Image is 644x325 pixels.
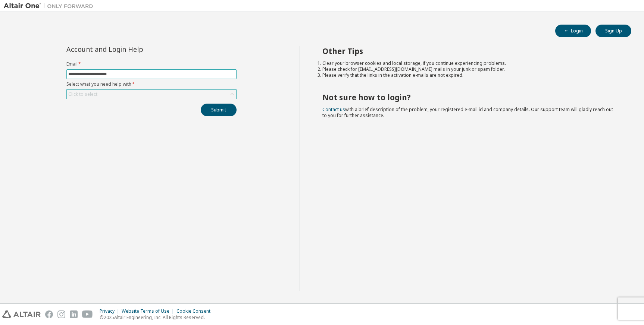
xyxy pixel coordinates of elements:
img: instagram.svg [57,310,65,318]
button: Sign Up [595,25,631,37]
h2: Not sure how to login? [322,92,618,102]
button: Login [555,25,591,37]
p: © 2025 Altair Engineering, Inc. All Rights Reserved. [100,314,215,321]
h2: Other Tips [322,46,618,56]
li: Please check for [EMAIL_ADDRESS][DOMAIN_NAME] mails in your junk or spam folder. [322,66,618,72]
label: Email [66,61,237,67]
label: Select what you need help with [66,81,237,87]
li: Clear your browser cookies and local storage, if you continue experiencing problems. [322,60,618,66]
button: Submit [201,104,237,116]
img: youtube.svg [82,310,93,318]
span: with a brief description of the problem, your registered e-mail id and company details. Our suppo... [322,106,613,119]
div: Cookie Consent [176,308,215,314]
img: altair_logo.svg [2,310,41,318]
a: Contact us [322,106,345,113]
div: Click to select [67,90,236,99]
div: Website Terms of Use [122,308,176,314]
div: Account and Login Help [66,46,203,52]
img: facebook.svg [45,310,53,318]
img: linkedin.svg [70,310,78,318]
li: Please verify that the links in the activation e-mails are not expired. [322,72,618,78]
img: Altair One [4,2,97,10]
div: Privacy [100,308,122,314]
div: Click to select [68,91,97,97]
